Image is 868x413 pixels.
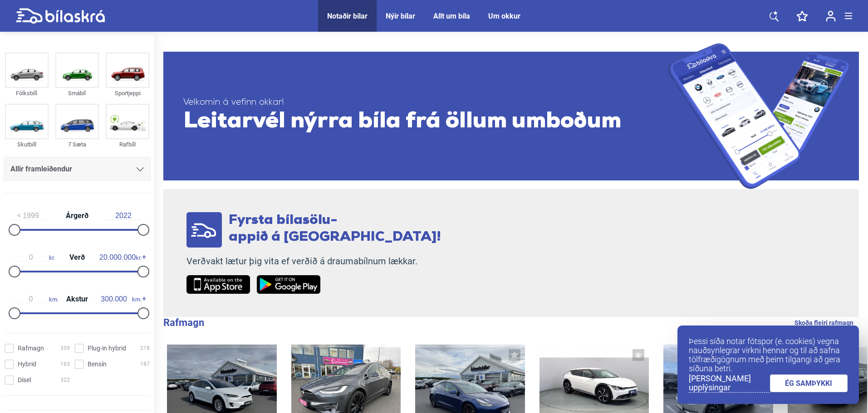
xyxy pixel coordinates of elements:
[327,12,368,20] a: Notaðir bílar
[229,214,441,244] span: Fyrsta bílasölu- appið á [GEOGRAPHIC_DATA]!
[106,88,149,98] div: Sportjeppi
[106,139,149,150] div: Rafbíll
[60,360,70,369] span: 163
[183,108,668,136] span: Leitarvél nýrra bíla frá öllum umboðum
[140,360,150,369] span: 187
[5,88,49,98] div: Fólksbíll
[88,360,107,369] span: Bensín
[186,256,441,267] p: Verðvakt lætur þig vita ef verðið á draumabílnum lækkar.
[689,337,848,373] p: Þessi síða notar fótspor (e. cookies) vegna nauðsynlegrar virkni hennar og til að safna tölfræðig...
[689,374,770,393] a: [PERSON_NAME] upplýsingar
[55,139,99,150] div: 7 Sæta
[488,12,520,20] a: Um okkur
[794,317,853,329] a: Skoða fleiri rafmagn
[163,317,204,328] b: Rafmagn
[826,10,836,22] img: user-login.svg
[10,163,72,175] span: Allir framleiðendur
[770,374,848,392] a: ÉG SAMÞYKKI
[18,360,36,369] span: Hybrid
[67,254,87,261] span: Verð
[60,344,70,353] span: 359
[64,212,91,219] span: Árgerð
[88,344,126,353] span: Plug-in hybrid
[13,295,59,303] span: km.
[5,139,49,150] div: Skutbíll
[99,253,142,262] span: kr.
[18,344,44,353] span: Rafmagn
[18,375,31,385] span: Dísel
[60,375,70,385] span: 322
[64,296,90,303] span: Akstur
[13,253,55,262] span: kr.
[96,295,142,303] span: km.
[386,12,415,20] a: Nýir bílar
[183,97,668,108] span: Velkomin á vefinn okkar!
[433,12,470,20] a: Allt um bíla
[55,88,99,98] div: Smábíl
[140,344,150,353] span: 218
[163,43,859,189] a: Velkomin á vefinn okkar!Leitarvél nýrra bíla frá öllum umboðum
